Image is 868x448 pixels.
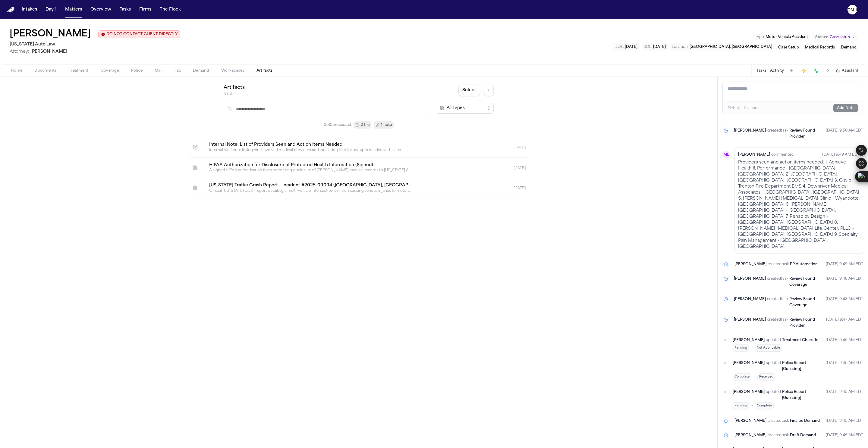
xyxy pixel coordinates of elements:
span: SOL : [643,45,652,49]
h2: [US_STATE] Auto Law [10,41,180,48]
span: 3 of 3 processed [324,123,351,127]
time: September 4, 2025 at 9:49 AM [826,261,863,267]
span: [PERSON_NAME] [734,432,766,438]
button: Edit service: Medical Records [803,45,837,51]
button: Edit Location: Trenton, MI [670,43,774,51]
span: Complete [733,373,751,381]
h1: Artifacts [224,84,245,91]
span: Fax [175,68,181,73]
button: Edit matter name [10,29,91,40]
span: created task [768,432,789,438]
time: September 4, 2025 at 9:45 AM [826,432,863,438]
button: Activity [770,68,784,73]
span: [PERSON_NAME] [734,296,766,308]
span: [DATE] [653,45,666,49]
span: Not Applicable [755,344,782,352]
time: September 4, 2025 at 9:47 AM [826,317,863,329]
button: Create Immediate Task [800,67,808,75]
a: Day 1 [43,4,59,15]
button: Overview [88,4,114,15]
a: Review Found Coverage [789,276,821,288]
button: The Flock [157,4,183,15]
span: Location : [672,45,689,49]
a: Review Found Coverage [789,296,821,308]
span: created task [767,296,788,308]
a: Draft Demand [790,432,816,438]
button: Tasks [756,68,766,73]
span: [PERSON_NAME] [734,418,766,424]
span: [PERSON_NAME] [734,317,766,329]
time: September 4, 2025 at 9:45 AM [826,389,863,409]
span: 1 note [381,122,392,128]
time: September 4, 2025 at 9:50 AM [826,128,863,140]
span: updated [766,389,781,401]
span: Review Found Provider [789,318,815,328]
button: Make a Call [812,67,820,75]
button: 1 note [374,121,394,129]
span: Police [131,68,143,73]
div: ML [722,151,730,158]
span: created task [768,261,789,267]
a: Firms [137,4,154,15]
span: Type : [755,35,765,39]
a: Review Found Provider [789,128,821,140]
a: PR Automation [790,261,818,267]
span: → [750,346,754,350]
span: updated [766,337,781,343]
button: Matters [63,4,84,15]
button: Edit client contact restriction [98,30,180,38]
button: 2 file [354,121,371,129]
span: created task [768,418,789,424]
img: Finch Logo [7,7,14,13]
span: → [753,375,756,379]
span: Pending [733,402,749,409]
span: [PERSON_NAME] [733,389,765,401]
span: Treatment [69,68,89,73]
span: Documents [34,68,57,73]
time: September 4, 2025 at 9:49 AM [822,151,860,158]
span: [PERSON_NAME] [733,337,765,343]
a: Treatment Check-In [782,337,819,343]
span: Medical Records [805,46,835,49]
span: → [750,403,754,408]
span: Demand [193,68,209,73]
a: Police Report [Guessing] [782,360,821,372]
time: September 4, 2025 at 9:45 AM [826,360,863,381]
button: Edit service: Demand [839,45,858,51]
p: Providers seen and action items needed: 1. Achieve Health & Performance - [GEOGRAPHIC_DATA], [GEO... [738,160,860,250]
span: Review Found Coverage [789,297,815,307]
a: Intakes [19,4,39,15]
a: Finalize Demand [790,418,820,424]
button: Add Note [833,104,858,112]
span: commented [771,152,794,158]
span: Case setup [830,35,850,40]
span: [PERSON_NAME] [738,152,770,158]
span: Mail [155,68,162,73]
span: Review Found Provider [789,129,815,138]
div: ⌘+Enter to submit [728,106,761,110]
span: Draft Demand [790,434,816,437]
button: Add Task [788,67,796,75]
button: Tasks [117,4,133,15]
span: [GEOGRAPHIC_DATA], [GEOGRAPHIC_DATA] [690,45,772,49]
span: created task [767,128,788,140]
span: [PERSON_NAME] [733,360,765,372]
span: [PERSON_NAME] [30,49,67,54]
span: Workspaces [221,68,244,73]
button: Change status from Case setup [812,34,858,41]
span: Motor Vehicle Accident [766,35,808,39]
span: Treatment Check-In [782,338,819,342]
button: Filter by artifact type [436,103,494,114]
button: Edit service: Case Setup [776,45,801,51]
span: Police Report [Guessing] [782,390,806,400]
span: Artifacts [256,68,273,73]
span: Home [11,68,22,73]
span: Assistant [842,68,858,73]
span: [PERSON_NAME] [734,128,766,140]
span: Finalize Demand [790,419,820,423]
span: 2 file [361,122,370,128]
span: Attorney: [10,49,29,54]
